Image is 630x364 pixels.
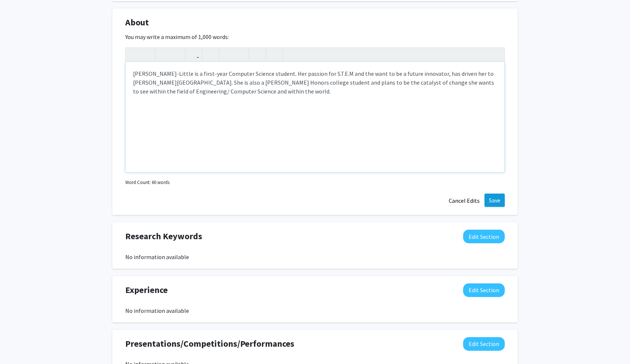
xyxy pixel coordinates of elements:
[125,337,294,350] span: Presentations/Competitions/Performances
[125,283,168,297] span: Experience
[125,16,149,29] span: About
[125,32,229,41] label: You may write a maximum of 1,000 words:
[125,252,505,261] div: No information available
[127,48,140,61] button: Strong (Ctrl + B)
[140,48,153,61] button: Emphasis (Ctrl + I)
[6,331,31,358] iframe: Chat
[221,48,234,61] button: Unordered list
[187,48,200,61] button: Link
[126,62,504,172] div: Note to users with screen readers: Please deactivate our accessibility plugin for this page as it...
[204,48,217,61] button: Insert Image
[234,48,247,61] button: Ordered list
[125,306,505,315] div: No information available
[170,48,183,61] button: Subscript
[484,194,505,207] button: Save
[251,48,264,61] button: Remove format
[463,283,505,297] button: Edit Experience
[125,179,169,186] small: Word Count: 60 words
[463,230,505,243] button: Edit Research Keywords
[157,48,170,61] button: Superscript
[463,337,505,351] button: Edit Presentations/Competitions/Performances
[125,230,202,243] span: Research Keywords
[268,48,281,61] button: Insert horizontal rule
[444,194,484,208] button: Cancel Edits
[490,48,503,61] button: Fullscreen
